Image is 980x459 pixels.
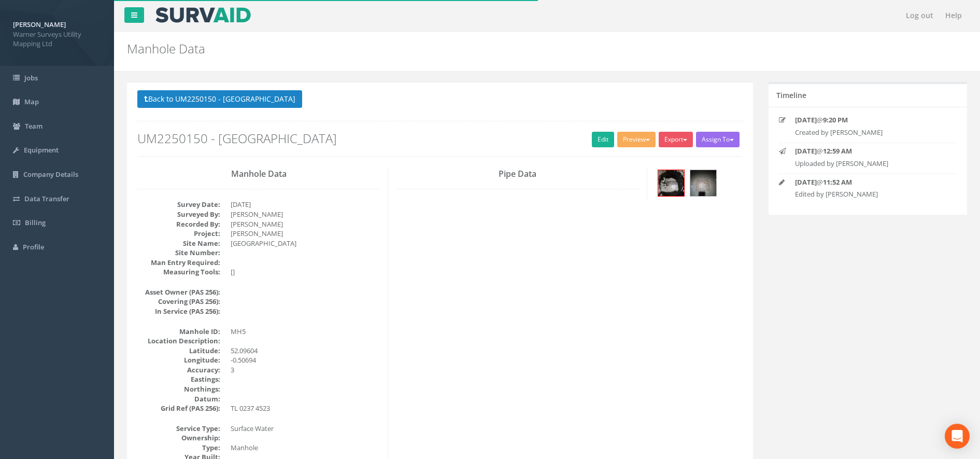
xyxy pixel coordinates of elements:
[659,132,693,147] button: Export
[231,365,380,375] dd: 3
[231,355,380,365] dd: -0.50694
[231,267,380,277] dd: []
[795,189,941,199] p: Edited by [PERSON_NAME]
[13,20,66,29] strong: [PERSON_NAME]
[945,424,970,449] div: Open Intercom Messenger
[617,132,656,147] button: Preview
[137,297,220,307] dt: Covering (PAS 256):
[24,194,69,203] span: Data Transfer
[137,443,220,453] dt: Type:
[231,346,380,356] dd: 52.09604
[696,132,740,147] button: Assign To
[23,242,44,252] span: Profile
[137,384,220,394] dt: Northings:
[231,229,380,239] dd: [PERSON_NAME]
[23,170,78,179] span: Company Details
[137,346,220,356] dt: Latitude:
[137,210,220,219] dt: Surveyed By:
[690,170,716,196] img: 569e6b0b-38e2-09d6-44dc-df1ea1f541af_63c5551b-bcde-e810-c4b9-064db6a3cd97_thumb.jpg
[231,327,380,337] dd: MH5
[137,219,220,229] dt: Recorded By:
[231,424,380,434] dd: Surface Water
[795,159,941,169] p: Uploaded by [PERSON_NAME]
[795,146,941,156] p: @
[137,229,220,239] dt: Project:
[137,433,220,443] dt: Ownership:
[231,404,380,413] dd: TL 0237 4523
[137,365,220,375] dt: Accuracy:
[137,394,220,404] dt: Datum:
[231,239,380,248] dd: [GEOGRAPHIC_DATA]
[823,146,852,156] strong: 12:59 AM
[795,146,817,156] strong: [DATE]
[137,355,220,365] dt: Longitude:
[13,17,101,49] a: [PERSON_NAME] Warner Surveys Utility Mapping Ltd
[25,121,42,131] span: Team
[795,115,817,124] strong: [DATE]
[137,267,220,277] dt: Measuring Tools:
[24,97,39,106] span: Map
[795,177,817,187] strong: [DATE]
[137,132,743,145] h2: UM2250150 - [GEOGRAPHIC_DATA]
[795,115,941,125] p: @
[137,258,220,268] dt: Man Entry Required:
[137,307,220,316] dt: In Service (PAS 256):
[137,404,220,413] dt: Grid Ref (PAS 256):
[24,73,38,82] span: Jobs
[137,248,220,258] dt: Site Number:
[795,128,941,137] p: Created by [PERSON_NAME]
[823,115,848,124] strong: 9:20 PM
[137,374,220,384] dt: Eastings:
[823,177,852,187] strong: 11:52 AM
[137,327,220,337] dt: Manhole ID:
[231,200,380,210] dd: [DATE]
[25,218,46,227] span: Billing
[137,336,220,346] dt: Location Description:
[592,132,614,147] a: Edit
[658,170,684,196] img: 569e6b0b-38e2-09d6-44dc-df1ea1f541af_9bd1ddc5-bcb6-6ea8-a74c-6611a135c46c_thumb.jpg
[13,30,101,49] span: Warner Surveys Utility Mapping Ltd
[137,90,302,108] button: Back to UM2250150 - [GEOGRAPHIC_DATA]
[24,145,59,155] span: Equipment
[137,170,380,179] h3: Manhole Data
[137,424,220,434] dt: Service Type:
[137,200,220,210] dt: Survey Date:
[231,443,380,453] dd: Manhole
[231,210,380,219] dd: [PERSON_NAME]
[137,239,220,248] dt: Site Name:
[776,91,806,99] h5: Timeline
[396,170,638,179] h3: Pipe Data
[137,287,220,297] dt: Asset Owner (PAS 256):
[127,42,825,55] h2: Manhole Data
[231,219,380,229] dd: [PERSON_NAME]
[795,177,941,187] p: @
